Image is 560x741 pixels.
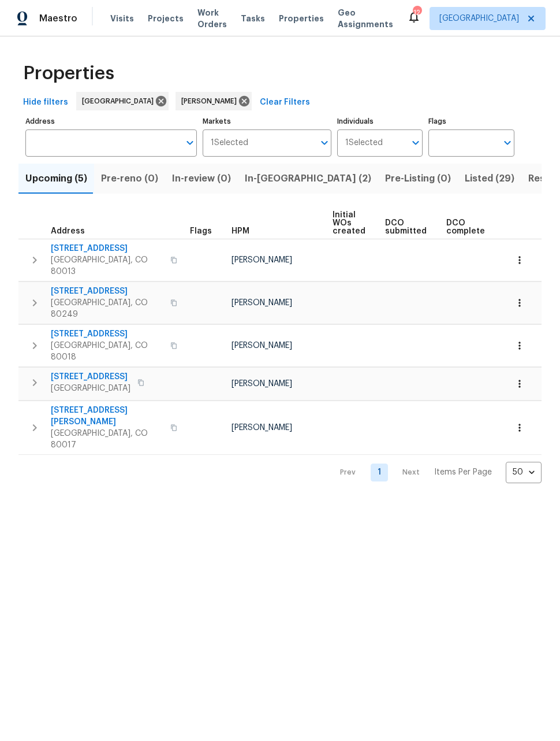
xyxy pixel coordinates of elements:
label: Markets [203,118,331,125]
span: Visits [110,13,134,24]
span: Properties [23,68,114,79]
span: [PERSON_NAME] [232,256,292,264]
div: [PERSON_NAME] [176,92,252,110]
span: Upcoming (5) [25,171,87,187]
span: Listed (29) [465,171,514,187]
span: [PERSON_NAME] [232,299,292,307]
div: 50 [506,457,542,487]
button: Open [499,135,516,151]
button: Open [408,135,424,151]
span: Tasks [241,14,265,23]
span: [GEOGRAPHIC_DATA], CO 80013 [51,254,163,277]
span: Projects [148,13,184,24]
span: [STREET_ADDRESS][PERSON_NAME] [51,405,163,428]
span: [GEOGRAPHIC_DATA], CO 80249 [51,297,163,320]
button: Hide filters [18,92,73,113]
span: DCO submitted [385,219,427,235]
span: [PERSON_NAME] [232,342,292,350]
span: [STREET_ADDRESS] [51,371,130,383]
span: [PERSON_NAME] [232,424,292,432]
div: [GEOGRAPHIC_DATA] [76,92,169,110]
span: [GEOGRAPHIC_DATA], CO 80018 [51,340,163,363]
span: Hide filters [23,95,68,110]
span: 1 Selected [345,138,383,148]
span: HPM [232,227,249,235]
span: Work Orders [197,7,227,30]
nav: Pagination Navigation [329,462,542,483]
button: Open [316,135,333,151]
span: Properties [279,13,324,24]
span: [GEOGRAPHIC_DATA] [82,95,158,107]
label: Flags [428,118,514,125]
p: Items Per Page [434,466,492,478]
span: Maestro [39,13,77,24]
span: Clear Filters [260,95,310,110]
span: 1 Selected [211,138,248,148]
span: Flags [190,227,212,235]
span: [STREET_ADDRESS] [51,328,163,340]
a: Goto page 1 [371,464,388,481]
label: Individuals [337,118,423,125]
span: Geo Assignments [338,7,393,30]
label: Address [25,118,197,125]
span: [PERSON_NAME] [181,95,241,107]
span: [GEOGRAPHIC_DATA], CO 80017 [51,428,163,451]
button: Clear Filters [255,92,315,113]
button: Open [182,135,198,151]
span: [GEOGRAPHIC_DATA] [51,383,130,394]
span: [GEOGRAPHIC_DATA] [439,13,519,24]
span: Pre-reno (0) [101,171,158,187]
span: [STREET_ADDRESS] [51,243,163,254]
span: Pre-Listing (0) [385,171,451,187]
span: Initial WOs created [333,211,365,235]
span: In-review (0) [172,171,231,187]
span: [STREET_ADDRESS] [51,286,163,297]
span: [PERSON_NAME] [232,380,292,388]
div: 12 [413,7,421,18]
span: Address [51,227,85,235]
span: In-[GEOGRAPHIC_DATA] (2) [245,171,371,187]
span: DCO complete [446,219,485,235]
